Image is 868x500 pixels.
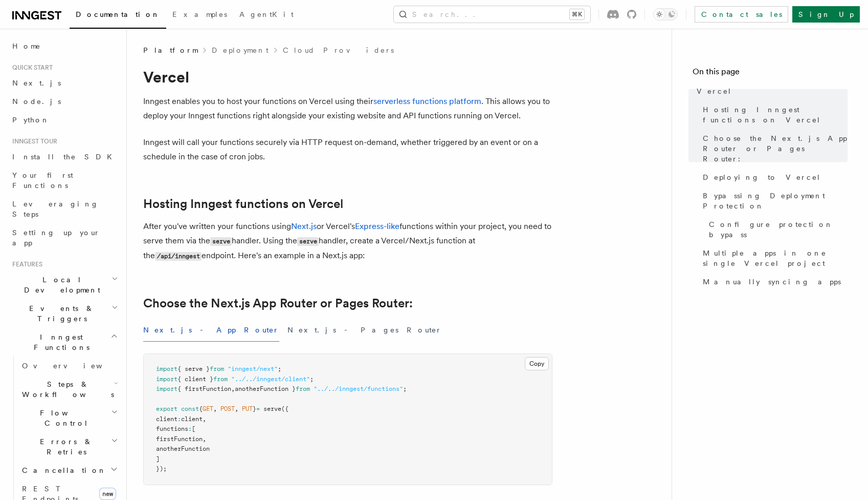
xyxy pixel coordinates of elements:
a: Contact sales [695,6,788,23]
span: { client } [177,376,213,383]
a: Configure protection bypass [705,215,848,244]
span: { [199,405,203,412]
span: POST [220,405,235,412]
span: , [203,435,206,443]
span: { firstFunction [177,385,231,392]
span: Quick start [8,64,53,72]
span: Platform [143,45,197,55]
a: AgentKit [233,3,300,28]
p: After you've written your functions using or Vercel's functions within your project, you need to ... [143,219,552,263]
span: : [177,415,181,423]
span: functions [156,425,188,432]
span: : [188,425,192,432]
span: ; [403,385,407,392]
p: Inngest enables you to host your functions on Vercel using their . This allows you to deploy your... [143,94,552,123]
h4: On this page [693,66,848,82]
span: Setting up your app [12,228,100,247]
a: Hosting Inngest functions on Vercel [699,100,848,129]
span: "inngest/next" [228,365,278,372]
span: Install the SDK [12,153,118,161]
span: ] [156,455,160,463]
span: Your first Functions [12,171,73,190]
a: Deployment [212,45,269,55]
span: Next.js [12,79,61,87]
span: "../../inngest/functions" [314,385,403,392]
a: Hosting Inngest functions on Vercel [143,197,343,211]
a: Setting up your app [8,223,120,252]
span: Home [12,41,41,51]
a: Next.js [8,74,120,92]
button: Events & Triggers [8,299,120,328]
span: Steps & Workflows [18,379,114,400]
a: Next.js [291,221,317,231]
code: serve [210,237,232,246]
span: from [296,385,310,392]
span: Python [12,116,50,124]
button: Cancellation [18,461,120,480]
span: } [253,405,256,412]
p: Inngest will call your functions securely via HTTP request on-demand, whether triggered by an eve... [143,135,552,164]
span: , [203,415,206,423]
h1: Vercel [143,68,552,86]
a: Python [8,111,120,129]
span: serve [263,405,281,412]
a: Your first Functions [8,166,120,195]
a: serverless functions platform [373,96,481,106]
span: GET [203,405,213,412]
span: import [156,385,177,392]
span: Bypassing Deployment Protection [703,191,848,211]
code: /api/inngest [155,252,202,261]
span: Node.js [12,97,61,106]
span: const [181,405,199,412]
span: Inngest Functions [8,332,110,352]
button: Errors & Retries [18,432,120,461]
a: Examples [166,3,233,28]
span: Features [8,260,42,268]
span: client [181,415,203,423]
span: Errors & Retries [18,436,111,457]
a: Express-like [355,221,399,231]
a: Vercel [693,82,848,100]
a: Leveraging Steps [8,195,120,223]
span: Manually syncing apps [703,277,841,287]
span: firstFunction [156,435,203,443]
span: = [256,405,260,412]
a: Documentation [70,3,166,29]
span: AgentKit [239,10,294,18]
a: Manually syncing apps [699,273,848,291]
span: Events & Triggers [8,303,112,324]
span: Local Development [8,275,112,295]
span: PUT [242,405,253,412]
span: { serve } [177,365,210,372]
code: serve [297,237,319,246]
a: Choose the Next.js App Router or Pages Router: [143,296,413,310]
span: "../../inngest/client" [231,376,310,383]
span: , [235,405,238,412]
button: Flow Control [18,404,120,432]
a: Overview [18,357,120,375]
span: Cancellation [18,465,106,475]
button: Next.js - App Router [143,319,279,342]
span: Overview [22,362,127,370]
span: Examples [172,10,227,18]
a: Deploying to Vercel [699,168,848,186]
button: Local Development [8,270,120,299]
span: Leveraging Steps [12,200,99,218]
a: Node.js [8,92,120,111]
span: Multiple apps in one single Vercel project [703,248,848,268]
span: export [156,405,177,412]
span: from [210,365,224,372]
span: Hosting Inngest functions on Vercel [703,105,848,125]
a: Multiple apps in one single Vercel project [699,244,848,273]
button: Inngest Functions [8,328,120,357]
span: Choose the Next.js App Router or Pages Router: [703,133,848,164]
span: Vercel [697,86,732,96]
span: new [99,488,116,500]
button: Search...⌘K [394,6,590,23]
span: , [213,405,217,412]
a: Bypassing Deployment Protection [699,186,848,215]
a: Choose the Next.js App Router or Pages Router: [699,129,848,168]
span: Documentation [76,10,160,18]
span: from [213,376,228,383]
span: ({ [281,405,288,412]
